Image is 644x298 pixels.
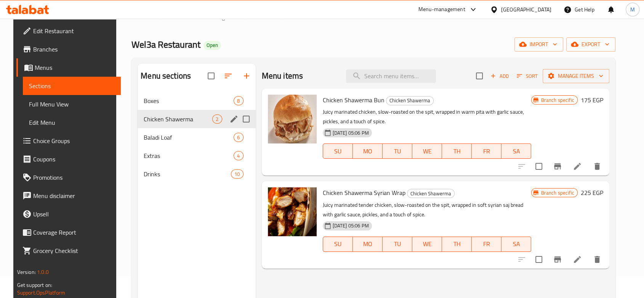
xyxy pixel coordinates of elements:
[487,70,512,82] button: Add
[203,68,219,84] span: Select all sections
[549,71,603,81] span: Manage items
[501,5,551,14] div: [GEOGRAPHIC_DATA]
[501,143,531,159] button: SA
[213,116,221,123] span: 2
[203,42,221,48] span: Open
[138,147,255,165] div: Extras4
[16,22,121,40] a: Edit Restaurant
[330,222,372,229] span: [DATE] 05:06 PM
[16,187,121,205] a: Menu disclaimer
[323,107,532,126] p: Juicy marinated chicken, slow-roasted on the spit, wrapped in warm pita with garlic sauce, pickle...
[353,143,383,159] button: MO
[543,69,609,83] button: Manage items
[581,187,603,198] h6: 225 EGP
[442,237,472,252] button: TH
[33,173,115,182] span: Promotions
[268,187,317,236] img: Chicken Shawerma Syrian Wrap
[33,136,115,145] span: Choice Groups
[326,238,350,250] span: SU
[234,152,243,159] span: 4
[234,133,243,142] div: items
[286,13,308,22] span: Sections
[472,143,501,159] button: FR
[531,251,547,267] span: Select to update
[630,5,635,14] span: M
[386,238,409,250] span: TU
[144,96,234,105] span: Boxes
[16,242,121,260] a: Grocery Checklist
[548,157,567,176] button: Branch-specific-item
[23,95,121,113] a: Full Menu View
[442,143,472,159] button: TH
[131,13,156,22] a: Home
[445,146,469,157] span: TH
[415,146,439,157] span: WE
[346,69,436,83] input: search
[16,58,121,77] a: Menus
[174,13,242,22] span: Restaurants management
[33,209,115,219] span: Upsell
[33,228,115,237] span: Coverage Report
[33,246,115,255] span: Grocery Checklist
[548,250,567,269] button: Branch-specific-item
[323,143,353,159] button: SU
[512,70,543,82] span: Sort items
[138,89,255,186] nav: Menu sections
[475,146,498,157] span: FR
[138,110,255,128] div: Chicken Shawerma2edit
[16,168,121,187] a: Promotions
[326,146,350,157] span: SU
[141,70,191,82] h2: Menu sections
[228,113,240,125] button: edit
[234,97,243,105] span: 8
[144,114,212,124] div: Chicken Shawerma
[471,68,487,84] span: Select section
[138,128,255,147] div: Baladi Loaf6
[383,143,412,159] button: TU
[165,12,242,22] a: Restaurants management
[250,12,277,22] a: Menus
[23,77,121,95] a: Sections
[29,81,115,90] span: Sections
[566,37,615,52] button: export
[517,72,538,81] span: Sort
[16,205,121,223] a: Upsell
[131,36,200,53] span: Wel3a Restaurant
[407,189,455,198] div: Chicken Shawerma
[573,162,582,171] a: Edit menu item
[33,155,115,164] span: Coupons
[33,191,115,200] span: Menu disclaimer
[231,171,243,178] span: 10
[330,129,372,137] span: [DATE] 05:06 PM
[23,113,121,132] a: Edit Menu
[383,237,412,252] button: TU
[29,118,115,127] span: Edit Menu
[33,45,115,54] span: Branches
[17,288,66,298] a: Support.OpsPlatform
[144,133,234,142] span: Baladi Loaf
[234,134,243,141] span: 6
[138,165,255,183] div: Drinks10
[386,146,409,157] span: TU
[138,92,255,110] div: Boxes8
[144,151,234,160] span: Extras
[412,143,442,159] button: WE
[16,40,121,58] a: Branches
[323,200,532,219] p: Juicy marinated tender chicken, slow-roasted on the spit, wrapped in soft syrian saj bread with g...
[573,255,582,264] a: Edit menu item
[505,146,528,157] span: SA
[280,13,283,22] li: /
[538,97,577,104] span: Branch specific
[514,37,563,52] button: import
[521,40,557,49] span: import
[412,237,442,252] button: WE
[501,237,531,252] button: SA
[489,72,510,81] span: Add
[16,132,121,150] a: Choice Groups
[237,67,256,85] button: Add section
[588,157,606,176] button: delete
[212,114,222,124] div: items
[203,41,221,50] div: Open
[16,223,121,242] a: Coverage Report
[231,169,243,179] div: items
